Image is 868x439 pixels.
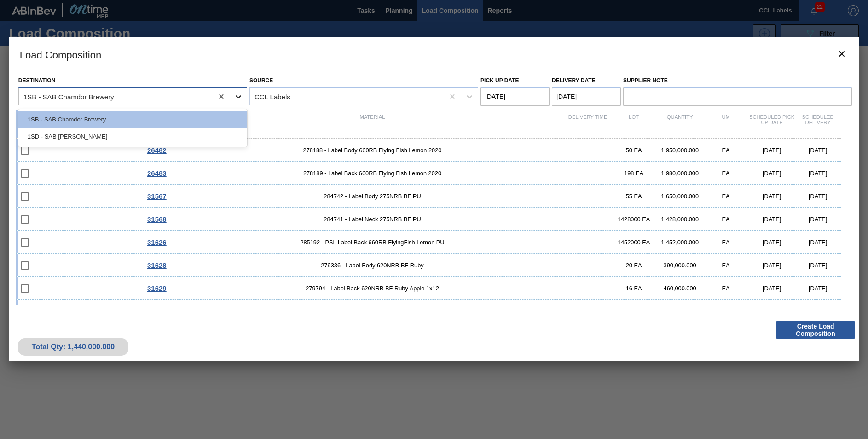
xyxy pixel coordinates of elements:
div: 1,950,000.000 [657,147,703,154]
div: Material [180,114,565,133]
div: 20 EA [611,262,657,269]
label: Destination [18,77,55,84]
div: EA [703,285,749,292]
input: mm/dd/yyyy [552,87,621,106]
div: Go to Order [134,238,180,246]
span: 31629 [147,284,167,292]
div: Go to Order [134,169,180,177]
div: Lot [611,114,657,133]
div: UM [703,114,749,133]
div: [DATE] [795,193,841,200]
div: [DATE] [749,170,795,177]
div: 1,452,000.000 [657,239,703,246]
div: 390,000.000 [657,262,703,269]
div: [DATE] [795,216,841,223]
span: 284741 - Label Neck 275NRB BF PU [180,216,565,223]
h3: Load Composition [9,37,859,72]
div: 1,650,000.000 [657,193,703,200]
div: Go to Order [134,284,180,292]
div: CCL Labels [255,92,290,100]
div: 50 EA [611,147,657,154]
div: Total Qty: 1,440,000.000 [25,343,122,351]
div: Scheduled Pick up Date [749,114,795,133]
div: [DATE] [749,216,795,223]
div: [DATE] [795,239,841,246]
div: [DATE] [749,285,795,292]
input: mm/dd/yyyy [480,87,550,106]
label: Delivery Date [552,77,595,84]
div: Go to Order [134,215,180,223]
div: EA [703,147,749,154]
label: Pick up Date [480,77,519,84]
div: Delivery Time [565,114,611,133]
div: 16 EA [611,285,657,292]
div: [DATE] [749,147,795,154]
span: 279794 - Label Back 620NRB BF Ruby Apple 1x12 [180,285,565,292]
span: 26482 [147,146,167,154]
div: Quantity [657,114,703,133]
span: 278189 - Label Back 660RB Flying Fish Lemon 2020 [180,170,565,177]
div: Scheduled Delivery [795,114,841,133]
div: Go to Order [134,261,180,269]
div: 1SB - SAB Chamdor Brewery [23,92,114,100]
label: Source [249,77,273,84]
span: 31567 [147,192,167,200]
div: [DATE] [795,170,841,177]
div: 55 EA [611,193,657,200]
div: 1428000 EA [611,216,657,223]
span: 31626 [147,238,167,246]
span: 26483 [147,169,167,177]
span: 31628 [147,261,167,269]
button: Create Load Composition [776,321,855,339]
div: EA [703,216,749,223]
span: 278188 - Label Body 660RB Flying Fish Lemon 2020 [180,147,565,154]
div: Go to Order [134,192,180,200]
div: 1SB - SAB Chamdor Brewery [18,111,247,128]
div: Go to Order [134,146,180,154]
span: 279336 - Label Body 620NRB BF Ruby [180,262,565,269]
div: EA [703,239,749,246]
div: 1,980,000.000 [657,170,703,177]
div: [DATE] [749,262,795,269]
label: Supplier Note [623,74,852,87]
div: [DATE] [749,239,795,246]
span: 31568 [147,215,167,223]
div: 1452000 EA [611,239,657,246]
div: EA [703,262,749,269]
span: 284742 - Label Body 275NRB BF PU [180,193,565,200]
div: 1SD - SAB [PERSON_NAME] [18,128,247,145]
div: [DATE] [795,285,841,292]
div: 198 EA [611,170,657,177]
div: 460,000.000 [657,285,703,292]
div: [DATE] [795,262,841,269]
span: 285192 - PSL Label Back 660RB FlyingFish Lemon PU [180,239,565,246]
div: 1,428,000.000 [657,216,703,223]
div: EA [703,193,749,200]
div: [DATE] [795,147,841,154]
div: [DATE] [749,193,795,200]
div: EA [703,170,749,177]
